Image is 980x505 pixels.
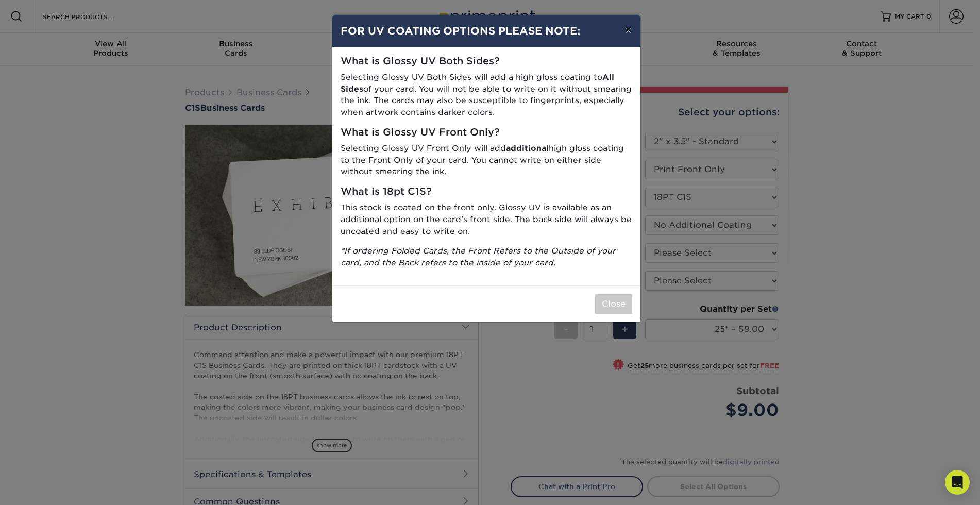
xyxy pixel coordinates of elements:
[341,186,632,198] h5: What is 18pt C1S?
[341,56,632,68] h5: What is Glossy UV Both Sides?
[341,23,632,39] h4: FOR UV COATING OPTIONS PLEASE NOTE:
[945,470,970,495] div: Open Intercom Messenger
[595,294,632,314] button: Close
[341,143,632,178] p: Selecting Glossy UV Front Only will add high gloss coating to the Front Only of your card. You ca...
[341,202,632,237] p: This stock is coated on the front only. Glossy UV is available as an additional option on the car...
[616,15,640,44] button: ×
[341,72,632,119] p: Selecting Glossy UV Both Sides will add a high gloss coating to of your card. You will not be abl...
[341,246,616,267] i: *If ordering Folded Cards, the Front Refers to the Outside of your card, and the Back refers to t...
[341,127,632,139] h5: What is Glossy UV Front Only?
[341,72,614,94] strong: All Sides
[506,143,549,153] strong: additional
